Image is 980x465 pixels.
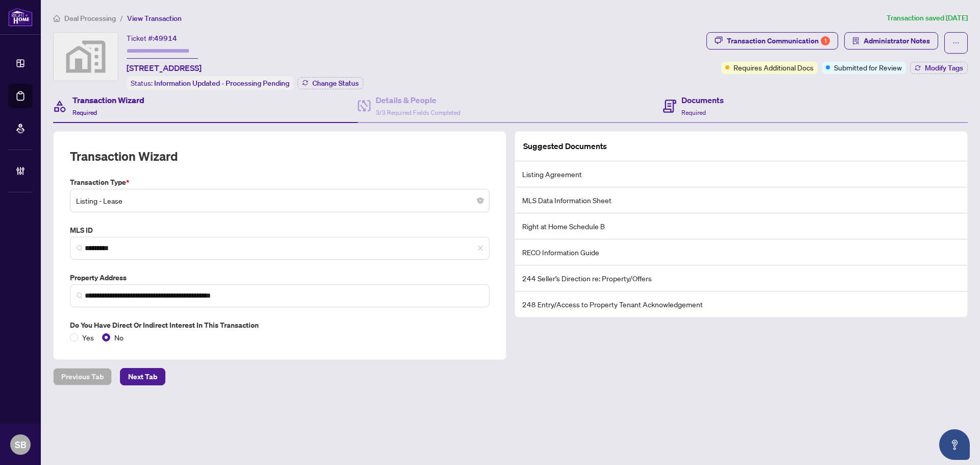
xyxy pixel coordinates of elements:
button: Modify Tags [910,62,968,74]
div: Transaction Communication [727,33,830,49]
label: Do you have direct or indirect interest in this transaction [70,320,489,331]
span: close-circle [477,198,483,204]
button: Previous Tab [53,368,112,385]
li: MLS Data Information Sheet [515,187,967,213]
div: Ticket #: [127,32,177,44]
span: 3/3 Required Fields Completed [376,109,460,116]
span: 49914 [154,34,177,43]
span: home [53,15,60,22]
li: / [120,12,123,24]
h4: Documents [681,94,724,106]
label: Property Address [70,272,489,283]
span: Change Status [312,80,359,87]
li: Right at Home Schedule B [515,213,967,239]
span: Listing - Lease [76,191,483,210]
span: solution [852,37,860,44]
button: Administrator Notes [844,32,938,50]
article: Transaction saved [DATE] [887,12,968,24]
button: Transaction Communication1 [706,32,838,50]
img: svg%3e [54,33,118,81]
span: Deal Processing [64,14,116,23]
span: Administrator Notes [864,33,930,49]
span: ellipsis [952,39,960,46]
span: Yes [78,332,98,343]
article: Suggested Documents [523,140,607,153]
div: Status: [127,76,293,90]
span: Required [72,109,97,116]
span: Modify Tags [925,64,963,71]
button: Open asap [939,429,970,460]
button: Next Tab [120,368,165,385]
h2: Transaction Wizard [70,148,178,164]
h4: Details & People [376,94,460,106]
span: Next Tab [128,369,157,385]
li: RECO Information Guide [515,239,967,265]
span: SB [15,437,27,452]
img: logo [8,8,33,27]
img: search_icon [77,245,83,251]
h4: Transaction Wizard [72,94,144,106]
label: MLS ID [70,225,489,236]
span: Requires Additional Docs [733,62,814,73]
span: Information Updated - Processing Pending [154,79,289,88]
span: Required [681,109,706,116]
span: Submitted for Review [834,62,902,73]
span: View Transaction [127,14,182,23]
span: [STREET_ADDRESS] [127,62,202,74]
button: Change Status [298,77,363,89]
label: Transaction Type [70,177,489,188]
li: 244 Seller’s Direction re: Property/Offers [515,265,967,291]
img: search_icon [77,292,83,299]
li: 248 Entry/Access to Property Tenant Acknowledgement [515,291,967,317]
li: Listing Agreement [515,161,967,187]
span: close [477,245,483,251]
div: 1 [821,36,830,45]
span: No [110,332,128,343]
